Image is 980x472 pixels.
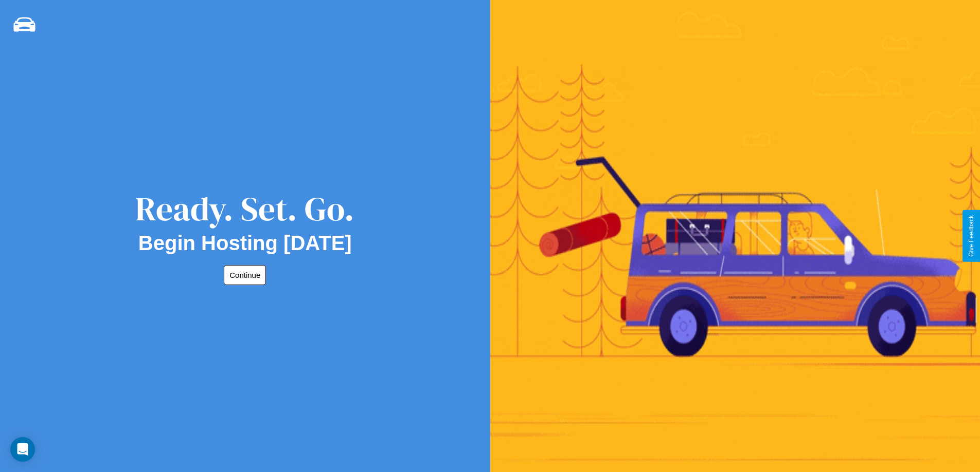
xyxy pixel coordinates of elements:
h2: Begin Hosting [DATE] [138,232,352,255]
div: Open Intercom Messenger [10,437,35,462]
div: Give Feedback [968,215,975,257]
button: Continue [224,265,266,285]
div: Ready. Set. Go. [135,186,354,232]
